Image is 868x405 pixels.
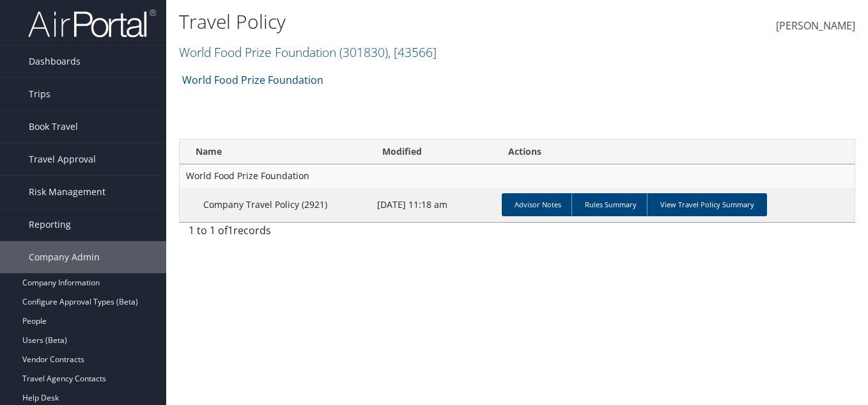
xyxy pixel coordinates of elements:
td: World Food Prize Foundation [180,164,855,187]
span: Trips [29,78,50,110]
td: Company Travel Policy (2921) [180,187,371,222]
div: 1 to 1 of records [189,223,339,244]
a: [PERSON_NAME] [776,6,855,46]
img: airportal-logo.png [28,8,156,38]
span: Dashboards [29,45,81,77]
a: World Food Prize Foundation [179,44,437,61]
span: [PERSON_NAME] [776,19,855,33]
span: 1 [228,223,233,237]
th: Modified: activate to sort column ascending [371,139,497,164]
span: Risk Management [29,176,105,208]
span: Travel Approval [29,143,96,175]
td: [DATE] 11:18 am [371,187,497,222]
a: Rules Summary [571,193,649,216]
span: Reporting [29,209,71,241]
a: View Travel Policy Summary [647,193,767,216]
span: ( 301830 ) [339,44,388,61]
span: , [ 43566 ] [388,44,437,61]
th: Name: activate to sort column ascending [180,139,371,164]
span: Book Travel [29,111,78,143]
h1: Travel Policy [179,8,630,35]
span: Company Admin [29,241,100,273]
th: Actions [497,139,855,164]
a: World Food Prize Foundation [182,67,323,93]
a: Advisor Notes [502,193,574,216]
